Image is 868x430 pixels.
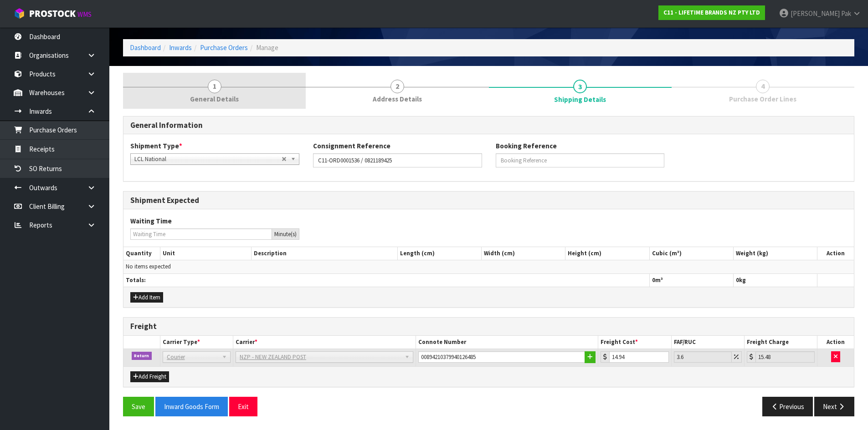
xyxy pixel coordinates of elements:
[658,5,765,20] a: C11 - LIFETIME BRANDS NZ PTY LTD
[481,247,565,260] th: Width (cm)
[397,247,481,260] th: Length (cm)
[573,80,587,93] span: 3
[756,80,770,93] span: 4
[565,247,649,260] th: Height (cm)
[134,154,282,165] span: LCL National
[416,336,598,349] th: Connote Number
[791,9,840,18] span: [PERSON_NAME]
[817,247,854,260] th: Action
[496,141,557,151] label: Booking Reference
[130,216,172,226] label: Waiting Time
[240,352,401,363] span: NZP - NEW ZEALAND POST
[130,121,847,130] h3: General Information
[817,336,854,349] th: Action
[609,351,668,363] input: Freight Cost
[123,397,154,416] button: Save
[736,276,739,284] span: 0
[649,273,733,287] th: m³
[674,351,732,363] input: Freight Adjustment
[252,247,398,260] th: Description
[598,336,671,349] th: Freight Cost
[123,260,854,273] td: No items expected
[123,109,854,424] span: Shipping Details
[169,43,192,52] a: Inwards
[229,397,257,416] button: Exit
[200,43,248,52] a: Purchase Orders
[130,292,163,303] button: Add Item
[755,351,815,363] input: Freight Charge
[313,153,482,167] input: Consignment Reference
[272,228,299,240] div: Minute(s)
[814,397,854,416] button: Next
[123,247,160,260] th: Quantity
[390,80,404,93] span: 2
[671,336,744,349] th: FAF/RUC
[130,322,847,331] h3: Freight
[733,273,817,287] th: kg
[130,371,169,382] button: Add Freight
[155,397,228,416] button: Inward Goods Form
[663,9,760,16] strong: C11 - LIFETIME BRANDS NZ PTY LTD
[496,153,665,167] input: Booking Reference
[208,80,221,93] span: 1
[313,141,390,151] label: Consignment Reference
[745,336,817,349] th: Freight Charge
[841,9,851,18] span: Pak
[762,397,813,416] button: Previous
[77,10,92,19] small: WMS
[160,247,251,260] th: Unit
[14,8,25,19] img: cube-alt.png
[130,43,161,52] a: Dashboard
[652,276,655,284] span: 0
[29,8,76,20] span: ProStock
[256,43,278,52] span: Manage
[729,94,796,104] span: Purchase Order Lines
[123,273,649,287] th: Totals:
[132,352,152,360] span: Return
[167,352,218,363] span: Courier
[130,141,182,151] label: Shipment Type
[554,95,606,104] span: Shipping Details
[130,228,272,240] input: Waiting Time
[233,336,416,349] th: Carrier
[160,336,233,349] th: Carrier Type
[733,247,817,260] th: Weight (kg)
[130,196,847,205] h3: Shipment Expected
[190,94,239,104] span: General Details
[418,351,586,363] input: Connote Number 1
[373,94,422,104] span: Address Details
[649,247,733,260] th: Cubic (m³)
